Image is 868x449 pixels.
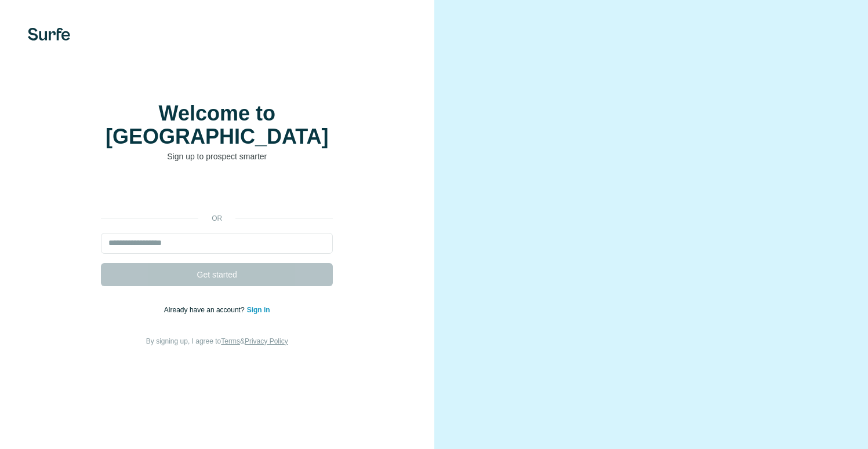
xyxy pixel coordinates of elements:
[101,151,333,162] p: Sign up to prospect smarter
[95,180,339,205] iframe: Sign in with Google Button
[164,306,247,314] span: Already have an account?
[247,306,270,314] a: Sign in
[245,337,288,345] a: Privacy Policy
[28,28,70,41] img: Surfe's logo
[221,337,240,345] a: Terms
[101,102,333,148] h1: Welcome to [GEOGRAPHIC_DATA]
[198,213,235,224] p: or
[146,337,288,345] span: By signing up, I agree to &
